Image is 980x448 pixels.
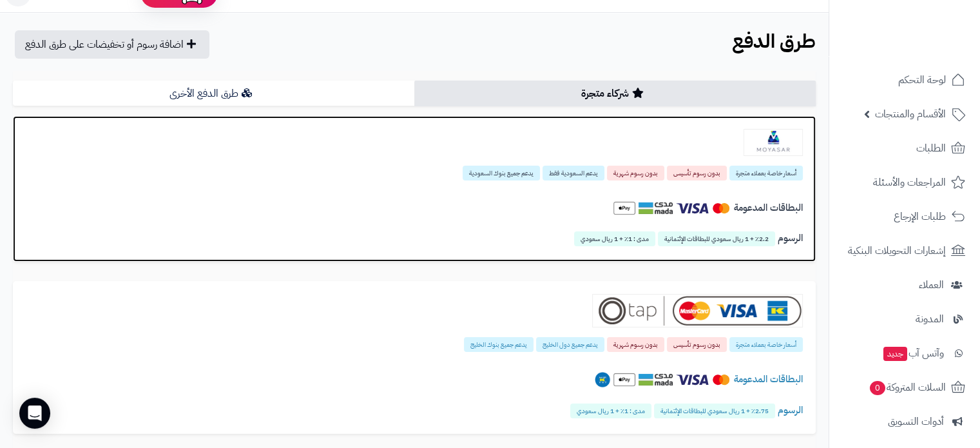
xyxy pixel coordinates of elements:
a: المراجعات والأسئلة [837,167,972,198]
a: طرق الدفع الأخرى [13,81,414,106]
span: السلات المتروكة [869,378,946,396]
img: Moyasar [744,129,803,156]
a: اضافة رسوم أو تخفيضات على طرق الدفع [15,30,209,59]
span: 2.75٪ + 1 ريال سعودي للبطاقات الإئتمانية [654,404,775,418]
span: يدعم جميع بنوك الخليج [464,337,533,352]
b: طرق الدفع [732,26,816,55]
a: وآتس آبجديد [837,338,972,369]
span: لوحة التحكم [898,71,946,89]
img: logo-2.png [892,36,968,63]
a: الطلبات [837,133,972,164]
span: الرسوم [778,231,803,245]
span: مدى : 1٪ + 1 ريال سعودي [570,404,651,418]
span: إشعارات التحويلات البنكية [848,242,946,260]
span: بدون رسوم شهرية [607,337,664,352]
span: أسعار خاصة بعملاء متجرة [729,166,803,180]
span: مدى : 1٪ + 1 ريال سعودي [574,231,655,246]
a: لوحة التحكم [837,64,972,95]
span: بدون رسوم شهرية [607,166,664,180]
div: Open Intercom Messenger [19,398,50,429]
span: أدوات التسويق [888,413,944,431]
a: شركاء متجرة [414,81,816,106]
span: يدعم السعودية فقط [543,166,604,180]
span: الطلبات [916,139,946,157]
span: البطاقات المدعومة [734,372,803,386]
a: المدونة [837,304,972,335]
span: البطاقات المدعومة [734,200,803,215]
span: أسعار خاصة بعملاء متجرة [729,337,803,352]
img: Tap [592,294,803,327]
a: طلبات الإرجاع [837,201,972,232]
span: جديد [883,347,907,361]
span: وآتس آب [882,344,944,362]
a: السلات المتروكة0 [837,372,972,403]
a: Moyasar أسعار خاصة بعملاء متجرة بدون رسوم تأسيس بدون رسوم شهرية يدعم السعودية فقط يدعم جميع بنوك ... [13,116,816,262]
span: يدعم جميع دول الخليج [536,337,604,352]
span: 2.2٪ + 1 ريال سعودي للبطاقات الإئتمانية [658,231,775,246]
span: الأقسام والمنتجات [875,105,946,123]
span: المدونة [916,310,944,328]
span: المراجعات والأسئلة [873,173,946,191]
span: بدون رسوم تأسيس [667,166,727,180]
a: أدوات التسويق [837,406,972,437]
a: العملاء [837,269,972,300]
span: العملاء [919,276,944,294]
span: 0 [870,381,885,395]
span: الرسوم [778,403,803,417]
a: Tap أسعار خاصة بعملاء متجرة بدون رسوم تأسيس بدون رسوم شهرية يدعم جميع دول الخليج يدعم جميع بنوك ا... [13,281,816,433]
span: طلبات الإرجاع [894,208,946,226]
span: يدعم جميع بنوك السعودية [463,166,540,180]
span: بدون رسوم تأسيس [667,337,727,352]
a: إشعارات التحويلات البنكية [837,235,972,266]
